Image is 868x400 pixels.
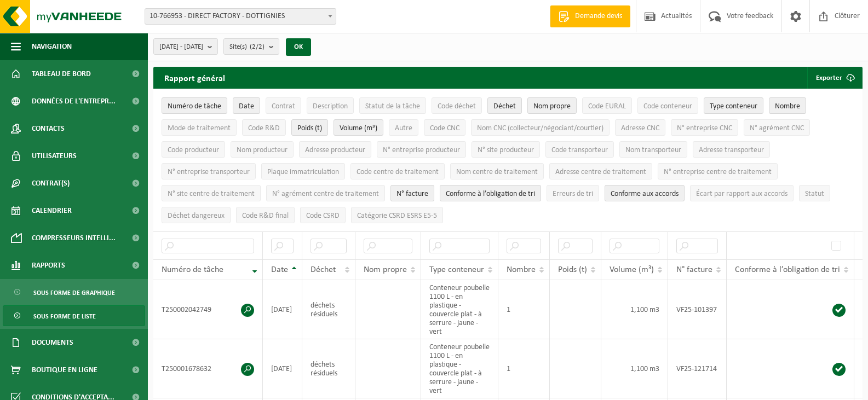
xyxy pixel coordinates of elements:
[32,142,77,170] span: Utilisateurs
[153,67,236,89] h2: Rapport général
[236,207,295,223] button: Code R&D finalCode R&amp;D final: Activate to sort
[549,163,652,179] button: Adresse centre de traitementAdresse centre de traitement: Activate to sort
[611,190,679,198] span: Conforme aux accords
[162,207,231,223] button: Déchet dangereux : Activate to sort
[637,97,698,114] button: Code conteneurCode conteneur: Activate to sort
[605,185,685,201] button: Conforme aux accords : Activate to sort
[145,9,336,24] span: 10-766953 - DIRECT FACTORY - DOTTIGNIES
[671,119,738,136] button: N° entreprise CNCN° entreprise CNC: Activate to sort
[266,185,385,201] button: N° agrément centre de traitementN° agrément centre de traitement: Activate to sort
[456,168,538,176] span: Nom centre de traitement
[33,306,96,327] span: Sous forme de liste
[805,190,824,198] span: Statut
[432,97,482,114] button: Code déchetCode déchet: Activate to sort
[668,280,727,339] td: VF25-101397
[233,97,260,114] button: DateDate: Activate to sort
[32,115,65,142] span: Contacts
[676,265,712,274] span: N° facture
[551,146,608,154] span: Code transporteur
[615,119,665,136] button: Adresse CNCAdresse CNC: Activate to sort
[446,190,535,198] span: Conforme à l’obligation de tri
[229,39,265,55] span: Site(s)
[153,280,263,339] td: T250002042749
[32,88,116,115] span: Données de l'entrepr...
[32,356,97,384] span: Boutique en ligne
[263,339,302,398] td: [DATE]
[357,212,437,220] span: Catégorie CSRD ESRS E5-5
[248,124,280,132] span: Code R&D
[547,185,599,201] button: Erreurs de triErreurs de tri: Activate to sort
[693,141,770,158] button: Adresse transporteurAdresse transporteur: Activate to sort
[690,185,794,201] button: Écart par rapport aux accordsÉcart par rapport aux accords: Activate to sort
[33,282,115,303] span: Sous forme de graphique
[32,197,72,224] span: Calendrier
[291,119,328,136] button: Poids (t)Poids (t): Activate to sort
[507,265,536,274] span: Nombre
[664,168,772,176] span: N° entreprise centre de traitement
[272,190,379,198] span: N° agrément centre de traitement
[383,146,460,154] span: N° entreprise producteur
[168,212,225,220] span: Déchet dangereux
[588,102,626,111] span: Code EURAL
[340,124,377,132] span: Volume (m³)
[302,339,355,398] td: déchets résiduels
[261,163,345,179] button: Plaque immatriculationPlaque immatriculation: Activate to sort
[307,97,354,114] button: DescriptionDescription: Activate to sort
[625,146,681,154] span: Nom transporteur
[168,168,250,176] span: N° entreprise transporteur
[168,190,255,198] span: N° site centre de traitement
[498,339,550,398] td: 1
[389,119,418,136] button: AutreAutre: Activate to sort
[775,102,800,111] span: Nombre
[223,38,279,55] button: Site(s)(2/2)
[472,141,540,158] button: N° site producteurN° site producteur : Activate to sort
[744,119,810,136] button: N° agrément CNCN° agrément CNC: Activate to sort
[305,146,365,154] span: Adresse producteur
[429,265,484,274] span: Type conteneur
[440,185,541,201] button: Conforme à l’obligation de tri : Activate to sort
[297,124,322,132] span: Poids (t)
[430,124,459,132] span: Code CNC
[351,207,443,223] button: Catégorie CSRD ESRS E5-5Catégorie CSRD ESRS E5-5: Activate to sort
[357,168,439,176] span: Code centre de traitement
[231,141,294,158] button: Nom producteurNom producteur: Activate to sort
[237,146,288,154] span: Nom producteur
[359,97,426,114] button: Statut de la tâcheStatut de la tâche: Activate to sort
[450,163,544,179] button: Nom centre de traitementNom centre de traitement: Activate to sort
[555,168,646,176] span: Adresse centre de traitement
[32,170,70,197] span: Contrat(s)
[242,119,286,136] button: Code R&DCode R&amp;D: Activate to sort
[153,339,263,398] td: T250001678632
[533,102,571,111] span: Nom propre
[32,224,116,252] span: Compresseurs intelli...
[498,280,550,339] td: 1
[302,280,355,339] td: déchets résiduels
[610,265,654,274] span: Volume (m³)
[807,67,861,89] button: Exporter
[3,305,145,326] a: Sous forme de liste
[677,124,732,132] span: N° entreprise CNC
[168,102,221,111] span: Numéro de tâche
[271,265,288,274] span: Date
[553,190,593,198] span: Erreurs de tri
[478,146,534,154] span: N° site producteur
[704,97,763,114] button: Type conteneurType conteneur: Activate to sort
[313,102,348,111] span: Description
[582,97,632,114] button: Code EURALCode EURAL: Activate to sort
[306,212,340,220] span: Code CSRD
[424,119,465,136] button: Code CNCCode CNC: Activate to sort
[239,102,254,111] span: Date
[334,119,383,136] button: Volume (m³)Volume (m³): Activate to sort
[477,124,603,132] span: Nom CNC (collecteur/négociant/courtier)
[3,282,145,303] a: Sous forme de graphique
[162,97,227,114] button: Numéro de tâcheNuméro de tâche: Activate to remove sorting
[545,141,614,158] button: Code transporteurCode transporteur: Activate to sort
[735,265,840,274] span: Conforme à l’obligation de tri
[145,8,336,25] span: 10-766953 - DIRECT FACTORY - DOTTIGNIES
[658,163,778,179] button: N° entreprise centre de traitementN° entreprise centre de traitement: Activate to sort
[159,39,203,55] span: [DATE] - [DATE]
[699,146,764,154] span: Adresse transporteur
[267,168,339,176] span: Plaque immatriculation
[487,97,522,114] button: DéchetDéchet: Activate to sort
[286,38,311,56] button: OK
